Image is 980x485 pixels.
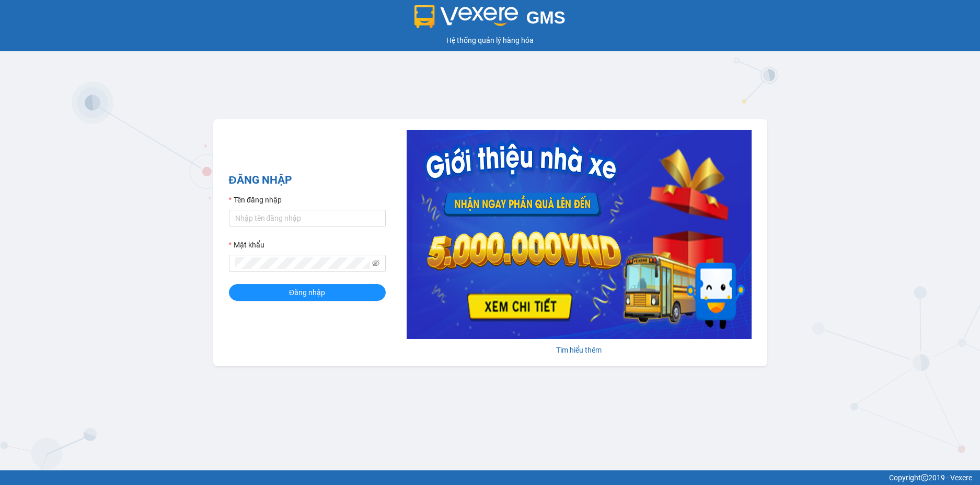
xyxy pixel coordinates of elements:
div: Copyright 2019 - Vexere [8,472,972,483]
input: Mật khẩu [235,257,370,269]
span: Đăng nhập [289,287,325,298]
span: eye-invisible [372,260,379,267]
div: Hệ thống quản lý hàng hóa [3,35,977,46]
span: copyright [921,474,928,481]
img: logo 2 [414,5,518,28]
img: banner-0 [407,130,752,339]
label: Tên đăng nhập [229,194,282,206]
a: GMS [414,16,566,24]
div: Tìm hiểu thêm [407,344,752,356]
h2: ĐĂNG NHẬP [229,172,386,189]
button: Đăng nhập [229,284,386,301]
label: Mật khẩu [229,239,264,251]
span: GMS [526,8,566,27]
input: Tên đăng nhập [229,210,386,227]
